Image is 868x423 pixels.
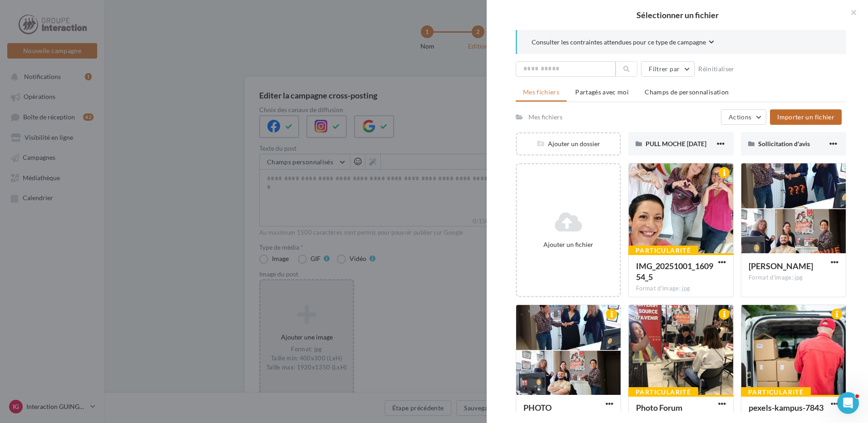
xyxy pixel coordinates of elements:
[646,140,706,148] span: PULL MOCHE [DATE]
[501,11,853,19] h2: Sélectionner un fichier
[695,64,738,74] button: Réinitialiser
[575,88,629,96] span: Partagés avec moi
[521,240,616,249] div: Ajouter un fichier
[528,113,562,122] div: Mes fichiers
[517,139,620,148] div: Ajouter un dossier
[749,261,813,271] span: BIENVENUE VALENTIN
[523,88,559,96] span: Mes fichiers
[641,61,695,77] button: Filtrer par
[749,274,838,282] div: Format d'image: jpg
[636,285,726,293] div: Format d'image: jpg
[741,387,811,397] div: Particularité
[628,246,698,256] div: Particularité
[645,88,729,96] span: Champs de personnalisation
[721,109,766,125] button: Actions
[636,403,682,413] span: Photo Forum
[532,37,714,49] button: Consulter les contraintes attendues pour ce type de campagne
[837,392,859,414] iframe: Intercom live chat
[758,140,810,148] span: Sollicitation d'avis
[729,113,751,121] span: Actions
[636,261,713,282] span: IMG_20251001_160954_5
[532,38,706,47] span: Consulter les contraintes attendues pour ce type de campagne
[777,113,834,121] span: Importer un fichier
[770,109,842,125] button: Importer un fichier
[628,387,698,397] div: Particularité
